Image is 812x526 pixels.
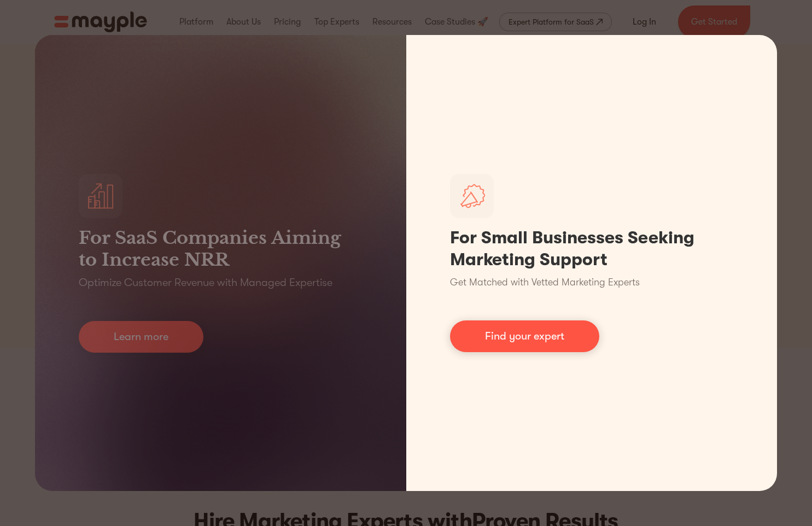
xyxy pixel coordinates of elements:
[450,320,599,352] a: Find your expert
[79,275,332,290] p: Optimize Customer Revenue with Managed Expertise
[79,227,363,271] h3: For SaaS Companies Aiming to Increase NRR
[450,227,734,271] h1: For Small Businesses Seeking Marketing Support
[79,321,203,353] a: Learn more
[450,275,640,290] p: Get Matched with Vetted Marketing Experts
